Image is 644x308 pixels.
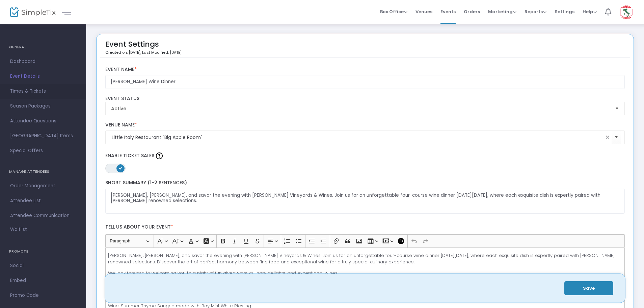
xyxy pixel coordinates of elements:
button: Select [612,131,621,144]
h4: GENERAL [9,41,77,54]
label: Event Name [105,67,625,73]
span: Social [10,261,76,270]
label: Tell us about your event [102,220,628,234]
span: Paragraph [110,237,145,245]
span: Short Summary (1-2 Sentences) [105,179,187,186]
p: Created on: [DATE] [105,50,182,55]
span: Active [111,105,610,112]
label: Enable Ticket Sales [105,151,625,161]
button: Save [564,281,613,295]
span: Box Office [380,8,407,15]
p: We look forward to welcoming you to a night of fun giveaways, culinary delights, and exceptional ... [108,270,622,277]
div: Event Settings [105,38,182,57]
span: Marketing [488,8,516,15]
label: Venue Name [105,122,625,128]
span: Event Details [10,72,76,81]
span: Attendee Communication [10,211,76,220]
span: Reports [525,8,546,15]
span: Season Packages [10,102,76,111]
span: Dashboard [10,57,76,66]
span: Times & Tickets [10,87,76,96]
span: Promo Code [10,291,76,300]
input: Select Venue [112,134,604,141]
span: Settings [555,3,574,20]
span: ON [119,166,122,170]
button: Select [612,102,622,115]
span: , Last Modified: [DATE] [140,50,182,55]
input: Enter Event Name [105,75,625,89]
span: Embed [10,276,76,285]
span: Attendee Questions [10,117,76,125]
span: Special Offers [10,146,76,155]
span: Venues [415,3,432,20]
h4: MANAGE ATTENDEES [9,165,77,179]
span: Attendee List [10,196,76,205]
span: [GEOGRAPHIC_DATA] Items [10,132,76,140]
p: [PERSON_NAME], [PERSON_NAME], and savor the evening with [PERSON_NAME] Vineyards & Wines. Join us... [108,252,622,265]
span: Orders [464,3,480,20]
span: clear [603,133,612,141]
span: Order Management [10,182,76,190]
button: Paragraph [107,236,152,246]
img: question-mark [156,152,163,159]
span: Events [440,3,456,20]
span: Help [583,8,597,15]
div: Editor toolbar [105,234,625,248]
label: Event Status [105,96,625,102]
h4: PROMOTE [9,245,77,258]
span: Waitlist [10,226,27,233]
